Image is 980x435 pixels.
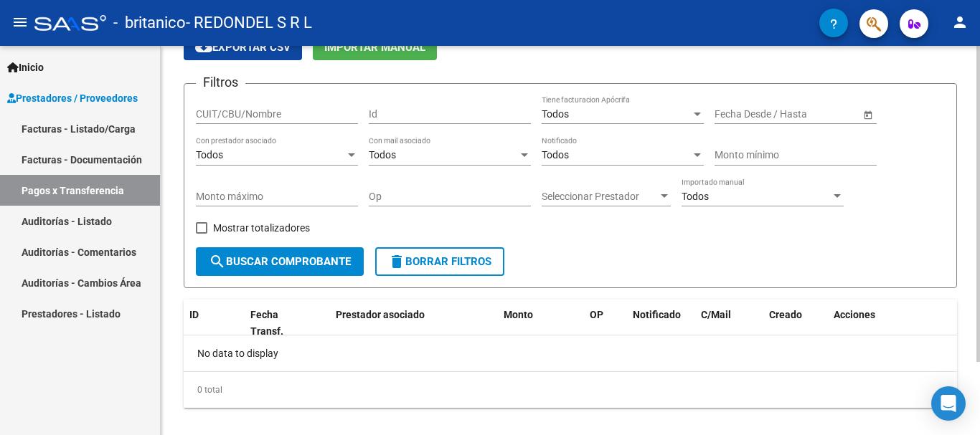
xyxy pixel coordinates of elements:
span: Prestador asociado [336,309,425,320]
mat-icon: person [951,14,969,31]
span: Notificado [633,309,681,320]
datatable-header-cell: OP [584,300,627,347]
datatable-header-cell: Acciones [828,300,957,347]
span: - REDONDEL S R L [186,7,312,39]
datatable-header-cell: Monto [498,300,584,347]
span: Mostrar totalizadores [213,219,310,236]
span: Todos [682,191,709,202]
mat-icon: search [209,253,226,270]
span: Fecha Transf. [250,309,283,337]
button: Exportar CSV [184,34,302,60]
span: Prestadores / Proveedores [7,90,138,106]
mat-icon: delete [388,253,405,270]
button: Borrar Filtros [375,247,504,276]
span: Exportar CSV [195,41,291,54]
span: Acciones [834,309,875,320]
div: No data to display [184,335,957,371]
datatable-header-cell: Fecha Transf. [245,300,309,347]
button: Importar Manual [313,34,437,60]
span: Importar Manual [324,41,425,54]
span: Creado [769,309,802,320]
datatable-header-cell: Creado [763,300,828,347]
datatable-header-cell: ID [184,300,245,347]
mat-icon: menu [11,14,29,31]
span: Inicio [7,59,44,75]
span: C/Mail [701,309,731,320]
mat-icon: cloud_download [195,38,212,55]
datatable-header-cell: Prestador asociado [330,300,498,347]
span: - britanico [113,7,186,39]
input: Fecha inicio [715,108,767,120]
span: OP [590,309,603,320]
span: Buscar Comprobante [209,255,351,268]
span: Seleccionar Prestador [542,191,658,203]
span: Todos [542,108,569,120]
span: Todos [196,149,223,161]
span: Monto [504,309,533,320]
h3: Filtros [196,72,245,92]
input: Fecha fin [779,108,849,120]
span: Todos [542,149,569,161]
datatable-header-cell: C/Mail [695,300,763,347]
div: Open Intercom Messenger [931,386,966,421]
button: Buscar Comprobante [196,247,364,276]
button: Open calendar [860,107,875,122]
div: 0 total [184,372,957,408]
datatable-header-cell: Notificado [627,300,695,347]
span: Borrar Filtros [388,255,491,268]
span: ID [189,309,199,320]
span: Todos [369,149,396,161]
